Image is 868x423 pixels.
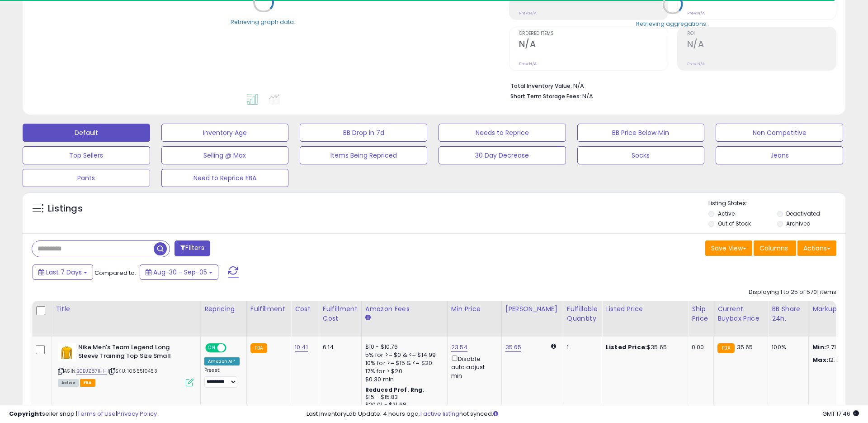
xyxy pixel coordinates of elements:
label: Active [718,210,735,217]
div: $15 - $15.83 [365,394,440,401]
div: Ship Price [692,304,710,323]
div: Amazon Fees [365,304,443,314]
div: Disable auto adjust min [451,354,495,380]
label: Out of Stock [718,220,751,227]
label: Archived [786,220,811,227]
div: $10 - $10.76 [365,343,440,351]
button: Save View [705,240,752,256]
button: 30 Day Decrease [439,146,566,164]
div: Fulfillment Cost [323,304,358,323]
img: 31atVtA8RbL._SL40_.jpg [58,343,76,361]
label: Deactivated [786,210,820,217]
button: Filters [175,240,210,256]
div: Cost [295,304,315,314]
strong: Min: [812,343,826,351]
h5: Listings [48,202,83,215]
div: Preset: [204,367,240,388]
small: FBA [717,343,734,353]
a: B0BJZ871HH [76,367,107,375]
span: FBA [80,379,95,387]
button: Default [23,124,150,142]
p: Listing States: [708,199,845,208]
div: $35.65 [606,343,681,351]
div: Amazon AI * [204,357,240,365]
button: Aug-30 - Sep-05 [140,264,218,280]
a: Privacy Policy [117,409,157,418]
button: Need to Reprice FBA [161,169,289,187]
div: ASIN: [58,343,193,385]
div: [PERSON_NAME] [505,304,559,314]
span: Columns [759,244,788,253]
div: $0.30 min [365,375,440,384]
button: Non Competitive [716,124,843,142]
strong: Copyright [9,409,42,418]
b: Listed Price: [606,343,647,351]
small: FBA [250,343,267,353]
b: Nike Men's Team Legend Long Sleeve Training Top Size Small [78,343,188,362]
small: Amazon Fees. [365,314,371,322]
a: 23.54 [451,343,468,352]
button: Jeans [716,146,843,164]
span: | SKU: 1065519453 [108,367,157,375]
span: Last 7 Days [46,268,82,277]
a: 35.65 [505,343,522,352]
div: Retrieving aggregations.. [636,19,709,28]
button: Last 7 Days [33,264,93,280]
button: Items Being Repriced [300,146,427,164]
div: BB Share 24h. [772,304,805,323]
div: Fulfillable Quantity [567,304,598,323]
span: Compared to: [94,269,136,277]
button: BB Drop in 7d [300,124,427,142]
button: Selling @ Max [161,146,289,164]
span: Aug-30 - Sep-05 [153,268,207,277]
a: 10.41 [295,343,308,352]
div: seller snap | | [9,410,157,418]
div: Fulfillment [250,304,287,314]
div: 0.00 [692,343,707,351]
button: Pants [23,169,150,187]
div: 10% for >= $15 & <= $20 [365,359,440,367]
button: Inventory Age [161,124,289,142]
button: Actions [797,240,836,256]
b: Reduced Prof. Rng. [365,386,425,394]
div: Displaying 1 to 25 of 5701 items [749,288,836,297]
div: 6.14 [323,343,354,351]
a: Terms of Use [77,409,116,418]
div: Title [56,304,197,314]
div: Listed Price [606,304,684,314]
button: Columns [754,240,796,256]
span: ON [206,344,217,352]
span: OFF [225,344,240,352]
button: Socks [577,146,705,164]
div: Retrieving graph data.. [231,18,297,26]
div: Repricing [204,304,243,314]
span: 35.65 [737,343,753,351]
div: 1 [567,343,595,351]
strong: Max: [812,356,828,364]
span: 2025-09-13 17:46 GMT [822,409,859,418]
div: Min Price [451,304,498,314]
div: 5% for >= $0 & <= $14.99 [365,351,440,359]
div: Last InventoryLab Update: 4 hours ago, not synced. [307,410,859,418]
span: All listings currently available for purchase on Amazon [58,379,79,387]
button: Needs to Reprice [439,124,566,142]
div: 100% [772,343,802,351]
button: BB Price Below Min [577,124,705,142]
div: 17% for > $20 [365,367,440,375]
button: Top Sellers [23,146,150,164]
div: Current Buybox Price [717,304,764,323]
a: 1 active listing [420,409,459,418]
